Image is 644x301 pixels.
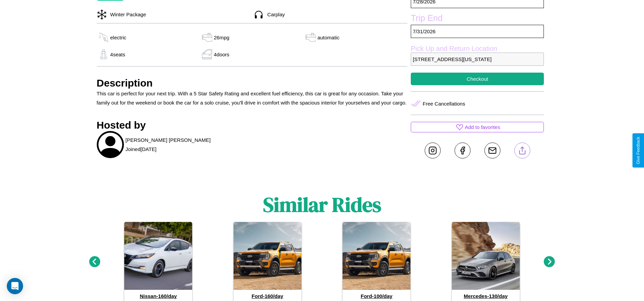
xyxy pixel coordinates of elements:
button: Checkout [411,73,544,85]
p: 7 / 31 / 2026 [411,25,544,38]
p: 26 mpg [214,33,229,42]
h3: Description [97,77,408,89]
button: Add to favorites [411,122,544,132]
p: Carplay [264,10,285,19]
p: automatic [317,33,339,42]
label: Trip End [411,13,544,25]
p: electric [110,33,127,42]
h1: Similar Rides [263,191,381,219]
img: gas [304,32,317,42]
label: Pick Up and Return Location [411,45,544,53]
img: gas [97,49,110,59]
div: Open Intercom Messenger [7,278,23,294]
p: 4 seats [110,50,125,59]
p: This car is perfect for your next trip. With a 5 Star Safety Rating and excellent fuel efficiency... [97,89,408,107]
p: Winter Package [107,10,146,19]
h3: Hosted by [97,119,408,131]
p: Joined [DATE] [126,145,157,154]
img: gas [200,32,214,42]
p: Add to favorites [465,123,500,132]
p: 4 doors [214,50,229,59]
div: Give Feedback [636,137,641,164]
img: gas [97,32,110,42]
p: [PERSON_NAME] [PERSON_NAME] [126,135,211,145]
p: [STREET_ADDRESS][US_STATE] [411,53,544,66]
img: gas [200,49,214,59]
p: Free Cancellations [423,99,465,108]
